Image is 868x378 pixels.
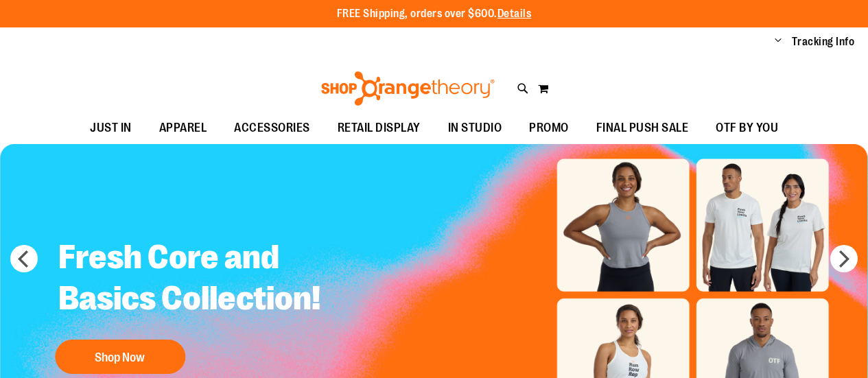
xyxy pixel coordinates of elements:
a: IN STUDIO [434,113,516,144]
a: OTF BY YOU [702,113,792,144]
img: Shop Orangetheory [319,71,497,106]
span: APPAREL [159,113,207,143]
span: FINAL PUSH SALE [596,113,689,143]
a: APPAREL [145,113,221,144]
a: JUST IN [76,113,145,144]
span: RETAIL DISPLAY [338,113,421,143]
a: Details [497,8,532,20]
span: ACCESSORIES [234,113,310,143]
span: JUST IN [90,113,132,143]
a: ACCESSORIES [220,113,324,144]
button: next [830,245,858,272]
span: IN STUDIO [448,113,502,143]
h2: Fresh Core and Basics Collection! [48,226,352,333]
a: Tracking Info [792,34,855,49]
span: OTF BY YOU [716,113,778,143]
span: PROMO [529,113,569,143]
p: FREE Shipping, orders over $600. [337,6,532,22]
button: Account menu [775,35,782,49]
a: FINAL PUSH SALE [583,113,703,144]
button: Shop Now [55,340,185,374]
a: RETAIL DISPLAY [324,113,434,144]
button: prev [10,245,38,272]
a: PROMO [515,113,583,144]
